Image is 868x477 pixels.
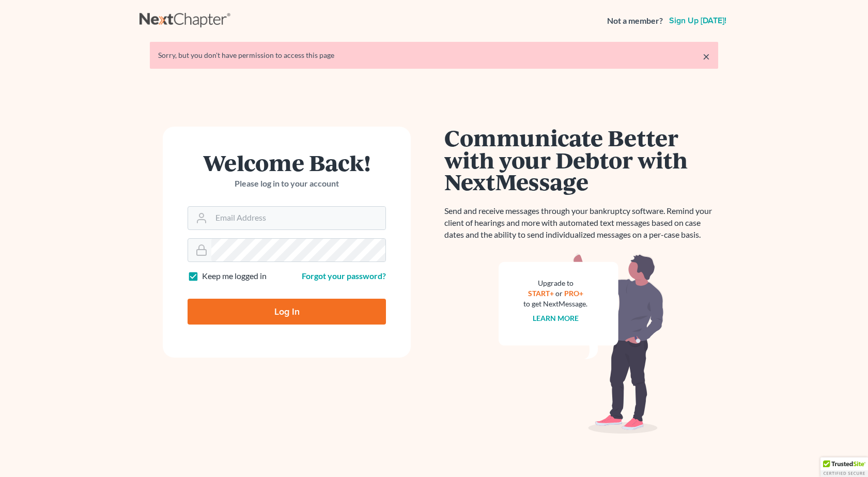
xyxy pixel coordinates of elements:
[523,299,587,309] div: to get NextMessage.
[703,50,710,63] a: ×
[533,314,579,322] a: Learn more
[667,17,729,25] a: Sign up [DATE]!
[302,271,386,281] a: Forgot your password?
[158,50,710,60] div: Sorry, but you don't have permission to access this page
[188,299,386,325] input: Log In
[444,127,718,193] h1: Communicate Better with your Debtor with NextMessage
[820,457,868,477] div: TrustedSite Certified
[188,178,386,190] p: Please log in to your account
[202,270,267,282] label: Keep me logged in
[523,278,587,288] div: Upgrade to
[607,15,663,27] strong: Not a member?
[528,289,554,298] a: START+
[555,289,563,298] span: or
[188,151,386,174] h1: Welcome Back!
[444,205,718,241] p: Send and receive messages through your bankruptcy software. Remind your client of hearings and mo...
[499,253,664,434] img: nextmessage_bg-59042aed3d76b12b5cd301f8e5b87938c9018125f34e5fa2b7a6b67550977c72.svg
[211,207,385,229] input: Email Address
[564,289,583,298] a: PRO+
